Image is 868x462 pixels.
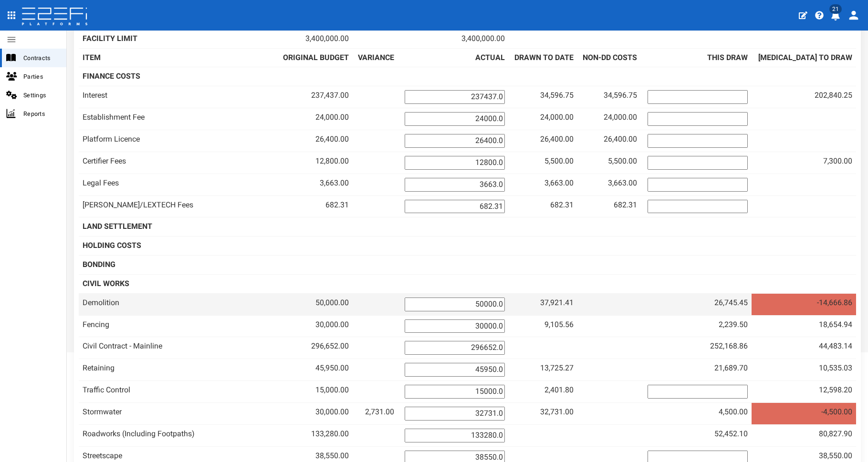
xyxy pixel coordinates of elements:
span: 52,452.10 [714,429,748,438]
b: DRAWN TO DATE [514,53,574,62]
span: 37,921.41 [540,298,574,307]
span: 26,400.00 [540,134,574,144]
b: [MEDICAL_DATA] TO DRAW [758,53,852,62]
span: 5,500.00 [608,156,637,165]
span: -4,500.00 [821,407,852,416]
span: 13,725.27 [540,363,574,372]
td: Certifier Fees [79,152,277,174]
b: THIS DRAW [707,53,748,62]
span: 34,596.75 [540,91,574,100]
b: VARIANCE [358,53,394,62]
td: Platform Licence [79,130,277,152]
span: 30,000.00 [315,407,349,416]
span: 3,400,000.00 [461,34,505,43]
span: 7,300.00 [823,156,852,165]
span: 10,535.03 [819,363,852,372]
span: 5,500.00 [544,156,574,165]
span: 3,663.00 [320,178,349,187]
span: 682.31 [614,200,637,209]
span: 24,000.00 [315,113,349,122]
span: 34,596.75 [604,91,637,100]
span: 38,550.00 [315,451,349,460]
b: ACTUAL [475,53,505,62]
span: 133,280.00 [311,429,349,438]
span: 44,483.14 [819,341,852,350]
td: [PERSON_NAME]/LEXTECH Fees [79,195,277,217]
span: 80,827.90 [819,429,852,438]
b: FACILITY LIMIT [83,34,137,43]
span: 12,800.00 [315,156,349,165]
span: 24,000.00 [540,113,574,122]
span: 2,731.00 [365,407,394,416]
span: Reports [23,108,59,119]
span: 26,745.45 [714,298,748,307]
td: Stormwater [79,402,277,424]
span: 26,400.00 [604,134,637,144]
b: NON-DD COSTS [583,53,637,62]
span: Contracts [23,52,59,63]
span: 12,598.20 [819,385,852,394]
span: 24,000.00 [604,113,637,122]
span: 682.31 [325,200,349,209]
td: Roadworks (Including Footpaths) [79,424,277,446]
td: Interest [79,86,277,108]
span: 3,663.00 [608,178,637,187]
span: 32,731.00 [540,407,574,416]
span: -14,666.86 [817,298,852,307]
span: 252,168.86 [710,341,748,350]
span: 2,401.80 [544,385,574,394]
span: 38,550.00 [819,451,852,460]
td: Demolition [79,293,277,315]
b: FINANCE COSTS [83,72,140,81]
span: 202,840.25 [815,91,852,100]
span: 21,689.70 [714,363,748,372]
span: 296,652.00 [311,341,349,350]
span: 682.31 [550,200,574,209]
span: 4,500.00 [719,407,748,416]
span: 45,950.00 [315,363,349,372]
span: 26,400.00 [315,134,349,144]
span: 237,437.00 [311,91,349,100]
td: Retaining [79,359,277,381]
span: 2,239.50 [719,320,748,329]
td: Establishment Fee [79,108,277,130]
b: ITEM [83,53,101,62]
b: LAND SETTLEMENT [83,222,152,231]
span: Settings [23,90,59,101]
span: Parties [23,71,59,82]
td: Civil Contract - Mainline [79,337,277,359]
span: 18,654.94 [819,320,852,329]
span: 30,000.00 [315,320,349,329]
b: HOLDING COSTS [83,241,141,250]
span: 15,000.00 [315,385,349,394]
td: Traffic Control [79,381,277,403]
td: Legal Fees [79,174,277,195]
b: CIVIL WORKS [83,279,129,288]
td: Fencing [79,315,277,337]
b: BONDING [83,260,115,269]
span: 9,105.56 [544,320,574,329]
span: 50,000.00 [315,298,349,307]
span: 3,663.00 [544,178,574,187]
span: 3,400,000.00 [305,34,349,43]
b: ORIGINAL BUDGET [283,53,349,62]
